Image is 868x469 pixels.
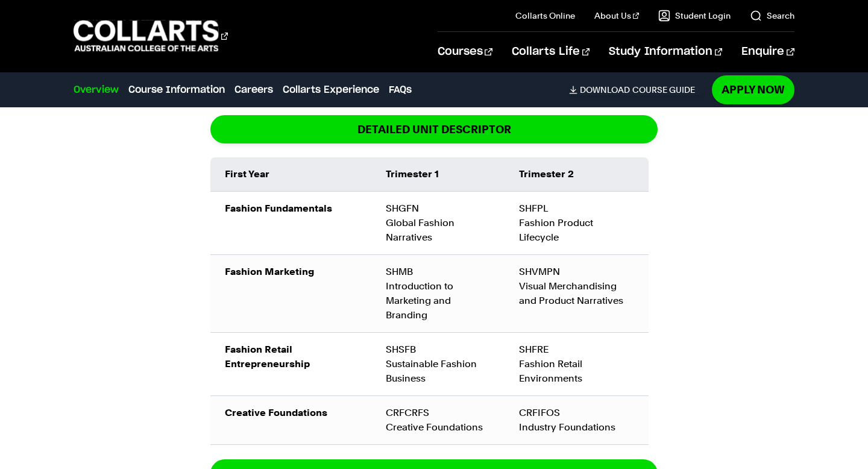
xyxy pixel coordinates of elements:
[386,406,489,435] div: CRFCRFS Creative Foundations
[512,32,590,72] a: Collarts Life
[505,157,649,192] td: Trimester 2
[371,157,504,192] td: Trimester 1
[580,84,630,95] span: Download
[225,266,314,277] strong: Fashion Marketing
[569,84,705,95] a: DownloadCourse Guide
[210,157,371,192] td: First Year
[386,265,489,323] div: SHMB Introduction to Marketing and Branding
[386,342,489,386] div: SHSFB Sustainable Fashion Business
[519,342,634,386] div: SHFRE Fashion Retail Environments
[741,32,794,72] a: Enquire
[594,10,639,22] a: About Us
[225,344,310,370] strong: Fashion Retail Entrepreneurship
[389,83,412,97] a: FAQs
[750,10,794,22] a: Search
[74,83,119,97] a: Overview
[519,265,634,308] div: SHVMPN Visual Merchandising and Product Narratives
[283,83,379,97] a: Collarts Experience
[128,83,225,97] a: Course Information
[74,19,228,53] div: Go to homepage
[234,83,273,97] a: Careers
[658,10,731,22] a: Student Login
[371,191,504,254] td: SHGFN Global Fashion Narratives
[519,406,634,435] div: CRFIFOS Industry Foundations
[210,115,658,143] a: DETAILED UNIT DESCRIPTOR
[609,32,722,72] a: Study Information
[712,75,794,104] a: Apply Now
[515,10,575,22] a: Collarts Online
[505,191,649,254] td: SHFPL Fashion Product Lifecycle
[225,203,332,214] strong: Fashion Fundamentals
[225,407,327,418] strong: Creative Foundations
[438,32,492,72] a: Courses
